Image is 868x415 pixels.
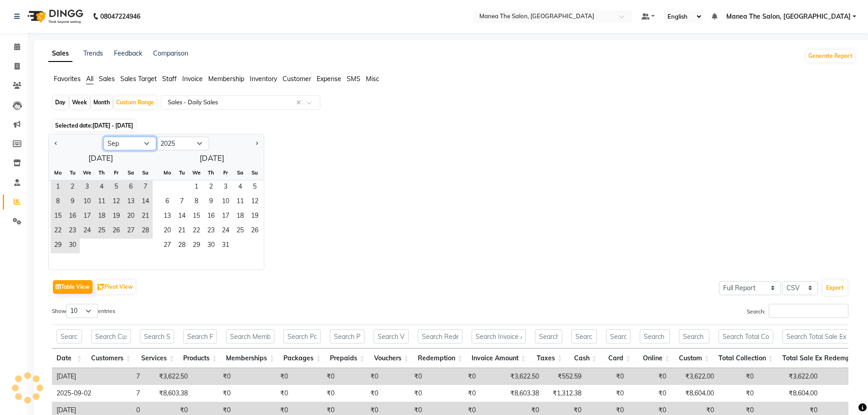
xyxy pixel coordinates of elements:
[53,280,92,294] button: Table View
[283,329,321,343] input: Search Packages
[80,195,94,210] span: 10
[317,75,341,83] span: Expense
[65,210,80,224] div: Tuesday, September 16, 2025
[204,165,218,180] div: Th
[235,385,293,402] td: ₹0
[218,210,233,224] span: 17
[330,329,365,343] input: Search Prepaids
[94,195,109,210] span: 11
[51,239,65,253] span: 29
[325,348,369,368] th: Prepaids: activate to sort column ascending
[138,180,153,195] span: 7
[160,195,175,210] div: Monday, October 6, 2025
[293,385,339,402] td: ₹0
[80,224,94,239] div: Wednesday, September 24, 2025
[208,75,244,83] span: Membership
[189,180,204,195] div: Wednesday, October 1, 2025
[175,195,189,210] div: Tuesday, October 7, 2025
[160,165,175,180] div: Mo
[51,180,65,195] span: 1
[747,304,848,318] label: Search:
[65,180,80,195] div: Tuesday, September 2, 2025
[109,224,123,239] span: 26
[66,304,98,318] select: Showentries
[586,385,628,402] td: ₹0
[204,224,218,239] span: 23
[426,368,480,385] td: ₹0
[109,180,123,195] div: Friday, September 5, 2025
[175,224,189,239] span: 21
[140,329,174,343] input: Search Services
[347,75,360,83] span: SMS
[65,165,80,180] div: Tu
[628,368,671,385] td: ₹0
[204,210,218,224] div: Thursday, October 16, 2025
[83,49,103,57] a: Trends
[65,224,80,239] span: 23
[94,195,109,210] div: Thursday, September 11, 2025
[138,195,153,210] span: 14
[204,239,218,253] div: Thursday, October 30, 2025
[160,224,175,239] span: 20
[719,368,758,385] td: ₹0
[123,224,138,239] span: 27
[418,329,462,343] input: Search Redemption
[679,329,709,343] input: Search Custom
[94,224,109,239] span: 25
[218,195,233,210] div: Friday, October 10, 2025
[175,195,189,210] span: 7
[567,348,601,368] th: Cash: activate to sort column ascending
[65,239,80,253] div: Tuesday, September 30, 2025
[51,210,65,224] span: 15
[806,50,855,62] button: Generate Report
[189,210,204,224] div: Wednesday, October 15, 2025
[253,136,260,151] button: Next month
[218,224,233,239] div: Friday, October 24, 2025
[100,4,140,29] b: 08047224946
[247,180,262,195] span: 5
[339,368,383,385] td: ₹0
[535,329,562,343] input: Search Taxes
[189,195,204,210] span: 8
[52,304,115,318] label: Show entries
[189,239,204,253] span: 29
[175,165,189,180] div: Tu
[628,385,671,402] td: ₹0
[80,180,94,195] span: 3
[144,385,192,402] td: ₹8,603.38
[247,224,262,239] span: 26
[822,280,847,296] button: Export
[189,224,204,239] span: 22
[153,49,188,57] a: Comparison
[204,224,218,239] div: Thursday, October 23, 2025
[65,224,80,239] div: Tuesday, September 23, 2025
[51,180,65,195] div: Monday, September 1, 2025
[48,46,72,62] a: Sales
[247,195,262,210] span: 12
[247,224,262,239] div: Sunday, October 26, 2025
[94,165,109,180] div: Th
[189,165,204,180] div: We
[51,224,65,239] div: Monday, September 22, 2025
[189,239,204,253] div: Wednesday, October 29, 2025
[123,180,138,195] div: Saturday, September 6, 2025
[53,120,135,131] span: Selected date:
[135,348,179,368] th: Services: activate to sort column ascending
[56,329,82,343] input: Search Date
[138,165,153,180] div: Su
[204,180,218,195] div: Thursday, October 2, 2025
[247,210,262,224] span: 19
[160,239,175,253] div: Monday, October 27, 2025
[233,180,247,195] div: Saturday, October 4, 2025
[182,75,203,83] span: Invoice
[204,210,218,224] span: 16
[226,329,274,343] input: Search Memberships
[51,224,65,239] span: 22
[160,210,175,224] div: Monday, October 13, 2025
[233,210,247,224] div: Saturday, October 18, 2025
[586,368,628,385] td: ₹0
[114,49,142,57] a: Feedback
[109,195,123,210] div: Friday, September 12, 2025
[221,348,279,368] th: Memberships: activate to sort column ascending
[175,239,189,253] div: Tuesday, October 28, 2025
